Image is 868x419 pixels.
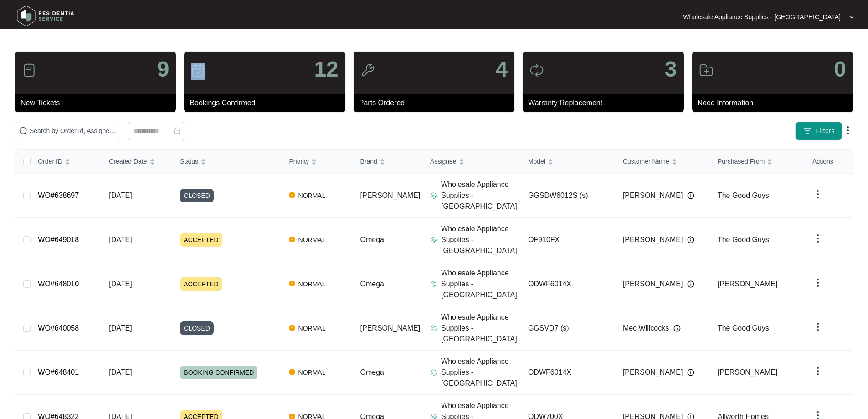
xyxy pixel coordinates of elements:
img: Vercel Logo [289,192,295,198]
span: Brand [360,156,377,166]
th: Order ID [31,150,102,174]
p: 0 [834,58,846,80]
p: Warranty Replacement [528,98,683,109]
p: Need Information [698,98,853,109]
p: 12 [314,58,338,80]
span: The Good Guys [718,324,769,332]
th: Brand [353,150,423,174]
span: [DATE] [109,191,132,199]
td: GGSVD7 (s) [521,306,616,351]
span: [DATE] [109,280,132,288]
span: Mec Willcocks [623,323,669,334]
span: [DATE] [109,368,132,376]
img: Info icon [673,325,681,332]
img: dropdown arrow [849,15,854,19]
p: Bookings Confirmed [190,98,345,109]
img: Assigner Icon [430,280,437,288]
p: 9 [157,58,169,80]
span: NORMAL [295,234,329,245]
span: Customer Name [623,156,669,166]
p: Wholesale Appliance Supplies - [GEOGRAPHIC_DATA] [441,312,521,345]
img: icon [699,63,714,78]
span: Priority [289,156,309,166]
p: Parts Ordered [359,98,514,109]
img: search-icon [19,126,28,135]
span: [PERSON_NAME] [360,191,421,199]
img: dropdown arrow [812,233,823,244]
span: NORMAL [295,190,329,201]
img: dropdown arrow [812,277,823,288]
span: Created Date [109,156,147,166]
span: [PERSON_NAME] [623,279,683,290]
img: Info icon [687,280,694,288]
p: Wholesale Appliance Supplies - [GEOGRAPHIC_DATA] [441,179,521,212]
p: New Tickets [21,98,176,109]
img: Info icon [687,369,694,376]
span: NORMAL [295,367,329,378]
span: ACCEPTED [180,277,222,291]
th: Customer Name [616,150,710,174]
p: 3 [665,58,677,80]
img: Info icon [687,192,694,199]
td: GGSDW6012S (s) [521,174,616,218]
img: Vercel Logo [289,281,295,286]
th: Actions [805,150,853,174]
span: Omega [360,236,384,243]
p: Wholesale Appliance Supplies - [GEOGRAPHIC_DATA] [441,268,521,300]
img: Assigner Icon [430,236,437,243]
span: Model [528,156,545,166]
a: WO#638697 [38,191,79,199]
th: Model [521,150,616,174]
span: CLOSED [180,321,214,335]
span: NORMAL [295,279,329,290]
img: dropdown arrow [812,189,823,200]
img: Assigner Icon [430,192,437,199]
span: BOOKING CONFIRMED [180,366,257,379]
td: OF910FX [521,218,616,262]
span: ACCEPTED [180,233,222,247]
span: The Good Guys [718,191,769,199]
a: WO#648401 [38,368,79,376]
span: [PERSON_NAME] [718,280,778,288]
p: Wholesale Appliance Supplies - [GEOGRAPHIC_DATA] [441,356,521,389]
img: Vercel Logo [289,237,295,242]
td: ODWF6014X [521,262,616,306]
p: 4 [495,58,508,80]
span: CLOSED [180,189,214,202]
th: Assignee [423,150,521,174]
th: Created Date [102,150,173,174]
a: WO#648010 [38,280,79,288]
img: icon [191,63,205,78]
img: dropdown arrow [812,321,823,332]
th: Status [173,150,282,174]
span: [PERSON_NAME] [623,190,683,201]
img: Assigner Icon [430,369,437,376]
img: Vercel Logo [289,325,295,331]
span: Omega [360,280,384,288]
span: Omega [360,368,384,376]
img: residentia service logo [14,2,77,30]
span: [PERSON_NAME] [623,234,683,245]
img: Assigner Icon [430,325,437,332]
span: NORMAL [295,323,329,334]
th: Priority [282,150,353,174]
img: Vercel Logo [289,369,295,375]
span: [DATE] [109,236,132,243]
span: [PERSON_NAME] [360,324,421,332]
span: Status [180,156,198,166]
img: icon [529,63,544,78]
span: [PERSON_NAME] [623,367,683,378]
input: Search by Order Id, Assignee Name, Customer Name, Brand and Model [30,126,116,136]
p: Wholesale Appliance Supplies - [GEOGRAPHIC_DATA] [683,12,841,21]
span: Filters [816,126,835,136]
th: Purchased From [710,150,805,174]
img: Vercel Logo [289,414,295,419]
a: WO#649018 [38,236,79,243]
span: Purchased From [718,156,765,166]
p: Wholesale Appliance Supplies - [GEOGRAPHIC_DATA] [441,223,521,256]
span: The Good Guys [718,236,769,243]
img: icon [22,63,36,78]
td: ODWF6014X [521,351,616,395]
img: icon [360,63,375,78]
span: Order ID [38,156,62,166]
